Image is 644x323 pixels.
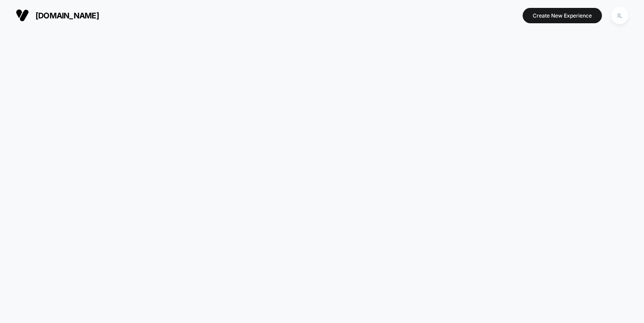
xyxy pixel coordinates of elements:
[35,11,99,20] span: [DOMAIN_NAME]
[609,7,631,25] button: IL
[13,8,102,22] button: [DOMAIN_NAME]
[523,8,602,23] button: Create New Experience
[611,7,628,24] div: IL
[16,9,29,22] img: Visually logo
